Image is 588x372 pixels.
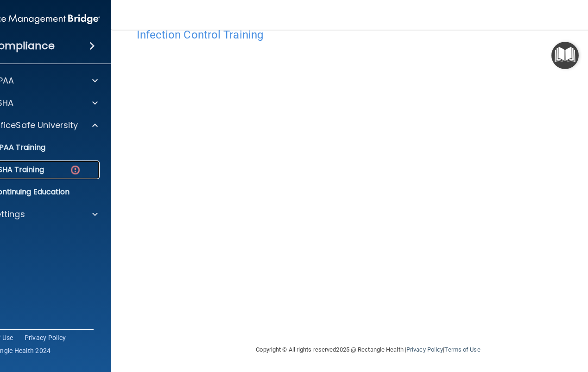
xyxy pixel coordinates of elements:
div: Copyright © All rights reserved 2025 @ Rectangle Health | | [199,335,537,365]
a: Privacy Policy [406,346,443,353]
button: Open Resource Center [551,42,579,69]
img: danger-circle.6113f641.png [70,164,81,176]
a: Privacy Policy [25,333,66,342]
a: Terms of Use [444,346,480,353]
